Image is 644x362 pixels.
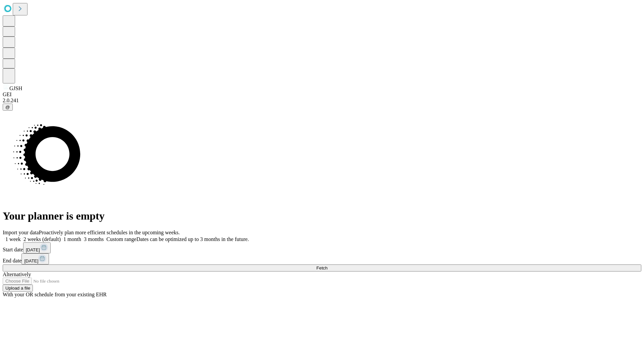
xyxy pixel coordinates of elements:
span: Proactively plan more efficient schedules in the upcoming weeks. [39,230,180,235]
span: 1 month [63,236,81,242]
button: @ [3,104,13,111]
div: Start date [3,242,641,253]
span: 2 weeks (default) [23,236,61,242]
button: [DATE] [23,242,51,253]
span: With your OR schedule from your existing EHR [3,292,107,297]
div: End date [3,253,641,264]
div: 2.0.241 [3,98,641,104]
span: @ [5,105,10,110]
span: 1 week [5,236,21,242]
button: Fetch [3,264,641,271]
span: Fetch [316,265,327,270]
span: Custom range [106,236,136,242]
div: GEI [3,92,641,98]
span: GJSH [9,85,22,91]
h1: Your planner is empty [3,210,641,222]
span: [DATE] [26,247,40,252]
span: Dates can be optimized up to 3 months in the future. [137,236,249,242]
span: [DATE] [24,258,38,263]
span: 3 months [84,236,104,242]
button: Upload a file [3,285,33,292]
button: [DATE] [21,253,49,264]
span: Import your data [3,230,39,235]
span: Alternatively [3,271,31,277]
